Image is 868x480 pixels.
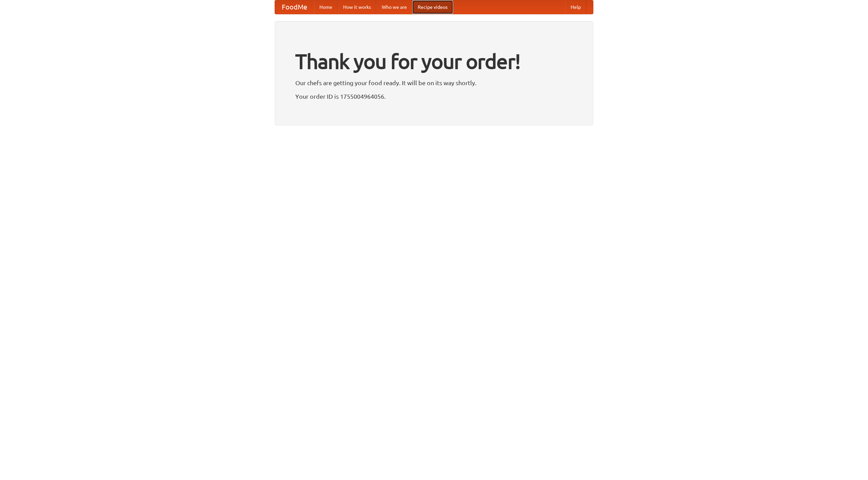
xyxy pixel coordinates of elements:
a: FoodMe [275,0,314,14]
h1: Thank you for your order! [295,45,573,78]
a: Help [565,0,586,14]
p: Your order ID is 1755004964056. [295,91,573,101]
p: Our chefs are getting your food ready. It will be on its way shortly. [295,78,573,88]
a: Who we are [376,0,412,14]
a: How it works [338,0,376,14]
a: Recipe videos [412,0,453,14]
a: Home [314,0,338,14]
